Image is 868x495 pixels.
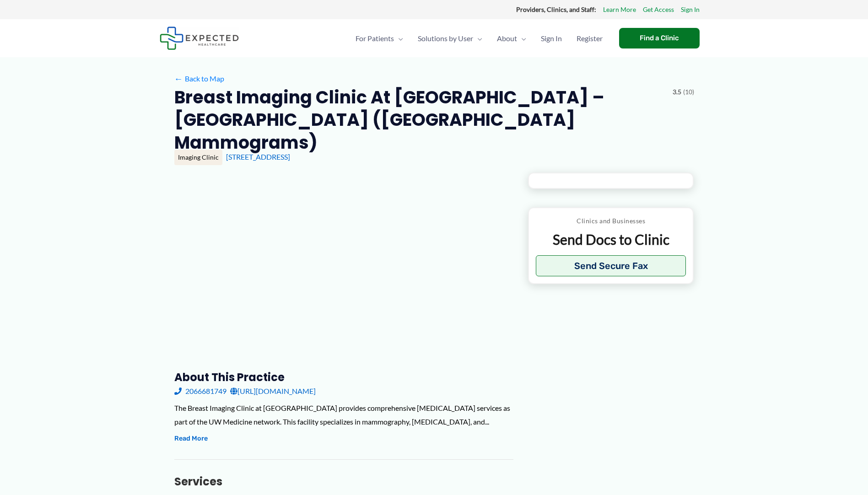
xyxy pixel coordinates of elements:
a: Sign In [534,22,569,54]
a: Register [569,22,610,54]
a: [URL][DOMAIN_NAME] [230,384,316,398]
a: ←Back to Map [174,72,224,86]
div: Imaging Clinic [174,150,222,165]
span: For Patients [356,22,394,54]
span: Menu Toggle [473,22,482,54]
div: The Breast Imaging Clinic at [GEOGRAPHIC_DATA] provides comprehensive [MEDICAL_DATA] services as ... [174,401,513,428]
a: Get Access [643,4,674,16]
h3: About this practice [174,370,513,384]
span: Sign In [541,22,562,54]
a: 2066681749 [174,384,226,398]
a: Learn More [603,4,636,16]
img: Expected Healthcare Logo - side, dark font, small [160,27,239,50]
span: Menu Toggle [394,22,403,54]
span: Menu Toggle [517,22,526,54]
a: Solutions by UserMenu Toggle [410,22,490,54]
span: Solutions by User [418,22,473,54]
a: AboutMenu Toggle [490,22,534,54]
h3: Services [174,474,513,489]
span: Register [577,22,603,54]
button: Read More [174,433,208,444]
a: For PatientsMenu Toggle [348,22,410,54]
p: Send Docs to Clinic [536,231,686,248]
a: Find a Clinic [619,28,700,48]
p: Clinics and Businesses [536,215,686,227]
strong: Providers, Clinics, and Staff: [516,5,596,13]
button: Send Secure Fax [536,255,686,276]
h2: Breast Imaging Clinic at [GEOGRAPHIC_DATA] – [GEOGRAPHIC_DATA] ([GEOGRAPHIC_DATA] Mammograms) [174,86,665,154]
span: 3.5 [673,86,681,98]
span: ← [174,74,183,83]
a: Sign In [681,4,700,16]
a: [STREET_ADDRESS] [226,152,290,161]
nav: Primary Site Navigation [348,22,610,54]
span: About [497,22,517,54]
span: (10) [683,86,694,98]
